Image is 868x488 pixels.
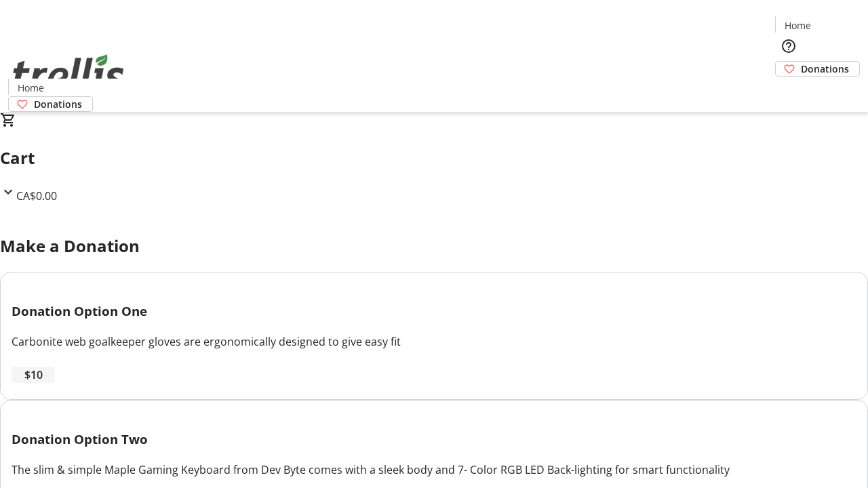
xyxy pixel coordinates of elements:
img: Orient E2E Organization ZCeU0LDOI7's Logo [8,39,129,107]
div: The slim & simple Maple Gaming Keyboard from Dev Byte comes with a sleek body and 7- Color RGB LE... [12,462,856,478]
a: Donations [8,96,93,112]
a: Home [776,18,819,33]
button: Cart [775,77,802,104]
span: CA$0.00 [16,188,57,203]
button: Help [775,33,802,60]
a: Home [9,81,52,95]
h3: Donation Option Two [12,430,856,449]
span: $10 [24,367,43,383]
span: Donations [801,62,849,76]
span: Home [785,18,811,33]
h3: Donation Option One [12,302,856,321]
button: $10 [12,367,55,383]
div: Carbonite web goalkeeper gloves are ergonomically designed to give easy fit [12,333,856,350]
a: Donations [775,61,860,77]
span: Donations [34,97,82,111]
span: Home [18,81,44,95]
